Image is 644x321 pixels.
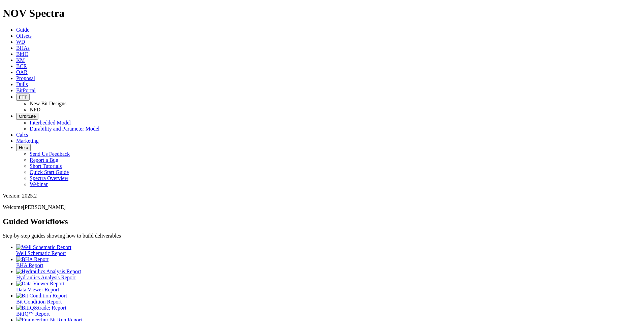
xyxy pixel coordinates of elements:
a: Short Tutorials [30,163,62,169]
a: BHAs [16,45,30,51]
p: Step-by-step guides showing how to build deliverables [3,233,641,239]
a: BitIQ&trade; Report BitIQ™ Report [16,305,641,317]
a: New Bit Designs [30,101,66,106]
span: Data Viewer Report [16,287,59,292]
a: BHA Report BHA Report [16,256,641,268]
a: Interbedded Model [30,120,71,126]
span: [PERSON_NAME] [23,204,66,210]
a: Offsets [16,33,32,39]
img: Well Schematic Report [16,244,71,250]
img: Bit Condition Report [16,293,67,299]
span: BHA Report [16,262,43,268]
img: BHA Report [16,256,49,262]
a: Bit Condition Report Bit Condition Report [16,293,641,305]
a: Data Viewer Report Data Viewer Report [16,281,641,292]
div: Version: 2025.2 [3,193,641,199]
a: BCR [16,63,27,69]
h1: NOV Spectra [3,7,641,20]
h2: Guided Workflows [3,217,641,226]
span: Well Schematic Report [16,250,66,256]
span: Hydraulics Analysis Report [16,275,76,280]
span: BitIQ™ Report [16,311,50,317]
a: Marketing [16,138,39,144]
a: Quick Start Guide [30,169,69,175]
a: Spectra Overview [30,175,68,181]
span: Help [19,145,28,150]
a: BitPortal [16,87,36,93]
a: Send Us Feedback [30,151,70,157]
a: BitIQ [16,51,28,57]
a: Guide [16,27,29,33]
button: OrbitLite [16,113,38,120]
img: BitIQ&trade; Report [16,305,66,311]
a: Webinar [30,181,48,187]
a: WD [16,39,25,45]
a: KM [16,57,25,63]
a: Proposal [16,75,35,81]
a: Calcs [16,132,28,138]
a: NPD [30,107,40,112]
a: Hydraulics Analysis Report Hydraulics Analysis Report [16,269,641,280]
a: Durability and Parameter Model [30,126,100,132]
a: Dulls [16,81,28,87]
span: OrbitLite [19,114,36,119]
img: Hydraulics Analysis Report [16,269,81,275]
a: Well Schematic Report Well Schematic Report [16,244,641,256]
span: FTT [19,95,27,100]
span: Bit Condition Report [16,299,62,305]
p: Welcome [3,204,641,210]
button: FTT [16,94,30,101]
a: OAR [16,69,28,75]
button: Help [16,144,31,151]
a: Report a Bug [30,157,58,163]
img: Data Viewer Report [16,281,65,287]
